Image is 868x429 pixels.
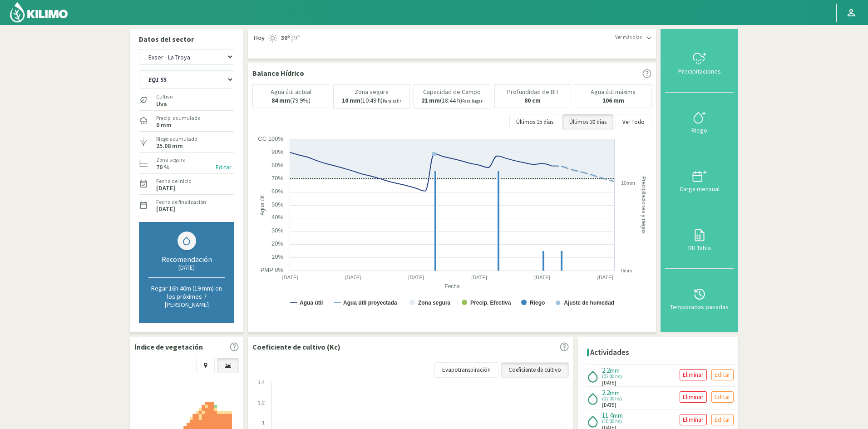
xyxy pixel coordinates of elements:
[293,34,300,43] span: 9º
[252,341,340,352] p: Coeficiente de cultivo (Kc)
[342,96,360,104] b: 10 mm
[300,300,323,306] text: Agua útil
[683,370,704,380] p: Eliminar
[271,188,283,195] text: 60%
[252,68,304,79] p: Balance Hídrico
[668,186,731,192] div: Carga mensual
[501,362,569,378] a: Coeficiente de cultivo
[610,366,620,375] span: mm
[156,135,197,143] label: Riego acumulado
[281,34,290,42] strong: 30º
[345,275,361,280] text: [DATE]
[421,97,483,104] p: (18:44 h)
[271,201,283,208] text: 50%
[291,34,293,43] span: |
[262,420,265,425] text: 1
[434,362,498,378] a: Evapotranspiración
[507,89,558,95] p: Profundidad de BH
[156,93,173,101] label: Cultivo
[271,162,283,168] text: 80%
[668,127,731,133] div: Riego
[616,114,651,130] button: Ver Todo
[156,156,186,164] label: Zona segura
[156,164,170,170] label: 70 %
[213,162,234,173] button: Editar
[470,300,511,306] text: Precip. Efectiva
[602,396,622,401] span: (02:00 hs)
[665,93,734,152] button: Riego
[418,300,451,306] text: Zona segura
[602,419,624,424] span: (10:00 hs)
[683,392,704,402] p: Eliminar
[271,214,283,221] text: 40%
[665,34,734,93] button: Precipitaciones
[271,96,290,104] b: 84 mm
[715,370,730,380] p: Editar
[258,380,265,385] text: 1.4
[261,266,284,273] text: PMP 0%
[444,283,460,290] text: Fecha
[156,177,191,185] label: Fecha de inicio
[271,97,311,104] p: (79.9%)
[602,366,610,375] span: 2.2
[715,392,730,402] p: Editar
[621,180,635,186] text: 10mm
[680,369,707,380] button: Eliminar
[711,391,734,403] button: Editar
[258,400,265,405] text: 1.2
[591,89,636,95] p: Agua útil máxima
[665,269,734,328] button: Temporadas pasadas
[534,275,550,280] text: [DATE]
[156,206,175,212] label: [DATE]
[665,151,734,210] button: Carga mensual
[271,148,283,155] text: 90%
[471,275,487,280] text: [DATE]
[271,227,283,234] text: 30%
[156,122,172,128] label: 0 mm
[621,268,632,273] text: 0mm
[271,253,283,260] text: 10%
[602,96,624,104] b: 106 mm
[668,304,731,310] div: Temporadas pasadas
[342,97,401,104] p: (10:49 h)
[139,34,234,44] p: Datos del sector
[590,348,629,357] h4: Actividades
[665,210,734,269] button: BH Tabla
[134,341,203,352] p: Índice de vegetación
[148,264,225,271] div: [DATE]
[355,89,389,95] p: Zona segura
[156,143,183,149] label: 25.08 mm
[602,379,616,387] span: [DATE]
[9,1,69,23] img: Kilimo
[715,414,730,425] p: Editar
[421,96,440,104] b: 21 mm
[680,391,707,403] button: Eliminar
[462,98,483,104] small: Para llegar
[680,414,707,425] button: Eliminar
[530,300,545,306] text: Riego
[711,369,734,380] button: Editar
[597,275,613,280] text: [DATE]
[252,34,265,43] span: Hoy
[711,414,734,425] button: Editar
[258,135,283,142] text: CC 100%
[668,245,731,251] div: BH Tabla
[383,98,401,104] small: Para salir
[602,374,622,379] span: (02:00 hs)
[148,255,225,264] div: Recomendación
[156,114,201,122] label: Precip. acumulada
[602,411,613,419] span: 11.4
[524,96,541,104] b: 80 cm
[615,34,642,41] span: Ver más días
[343,300,397,306] text: Agua útil proyectada
[423,89,481,95] p: Capacidad de Campo
[602,388,610,397] span: 2.2
[408,275,424,280] text: [DATE]
[641,176,647,234] text: Precipitaciones y riegos
[610,389,620,397] span: mm
[148,284,225,309] p: Regar 16h 40m (19 mm) en los próximos 7 [PERSON_NAME]
[156,101,173,107] label: Uva
[683,414,704,425] p: Eliminar
[509,114,560,130] button: Últimos 15 días
[156,185,175,191] label: [DATE]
